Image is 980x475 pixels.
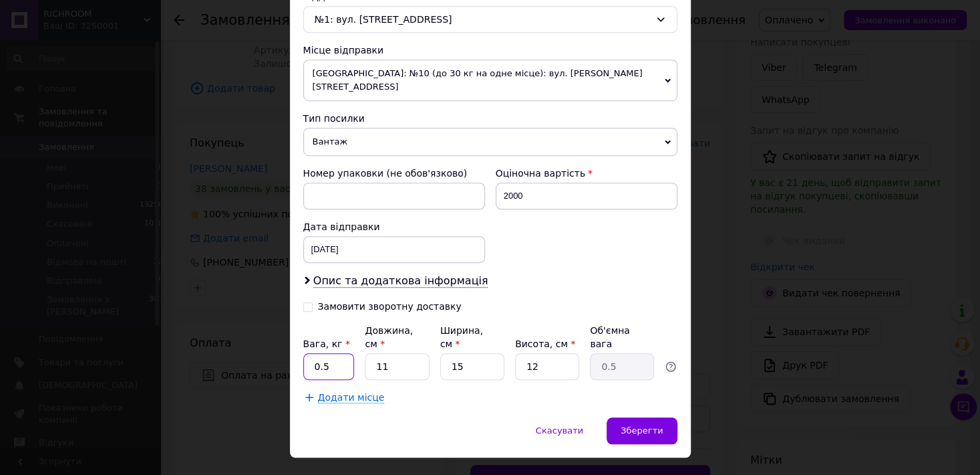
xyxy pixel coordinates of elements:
div: Об'ємна вага [590,324,654,351]
span: Зберегти [621,425,663,436]
label: Довжина, см [365,325,413,349]
div: Номер упаковки (не обов'язково) [303,167,485,180]
span: Опис та додаткова інформація [313,274,488,288]
span: Вантаж [303,128,677,156]
span: Додати місце [318,392,385,403]
span: Скасувати [536,425,583,436]
label: Висота, см [515,339,575,349]
label: Вага, кг [303,339,350,349]
div: Оціночна вартість [496,167,677,180]
span: [GEOGRAPHIC_DATA]: №10 (до 30 кг на одне місце): вул. [PERSON_NAME][STREET_ADDRESS] [303,60,677,101]
label: Ширина, см [440,325,483,349]
div: Замовити зворотну доставку [318,301,462,312]
div: Дата відправки [303,220,485,233]
span: Тип посилки [303,113,365,124]
span: Місце відправки [303,45,384,56]
div: №1: вул. [STREET_ADDRESS] [303,6,677,33]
